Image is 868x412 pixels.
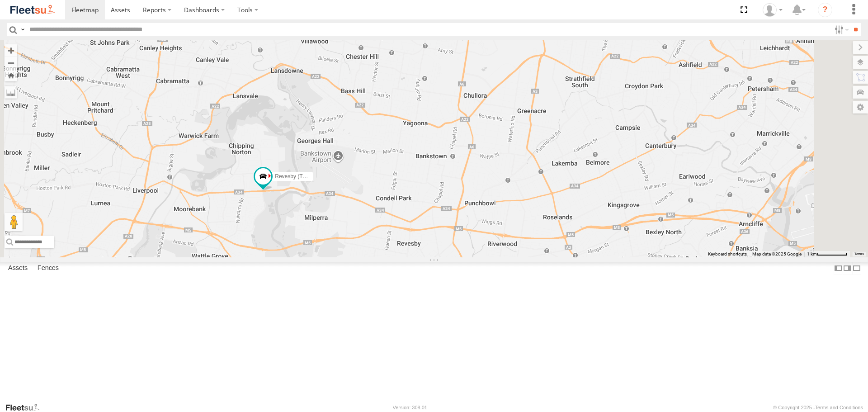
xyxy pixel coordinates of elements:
[852,262,861,275] label: Hide Summary Table
[5,57,17,69] button: Zoom out
[5,44,17,57] button: Zoom in
[393,405,427,410] div: Version: 308.01
[708,251,747,257] button: Keyboard shortcuts
[804,251,850,257] button: Map scale: 1 km per 63 pixels
[4,262,32,275] label: Assets
[818,3,832,17] i: ?
[815,405,863,410] a: Terms and Conditions
[752,251,802,256] span: Map data ©2025 Google
[831,23,850,36] label: Search Filter Options
[275,173,360,180] span: Revesby (T07 - [PERSON_NAME])
[854,252,864,256] a: Terms (opens in new tab)
[5,213,23,231] button: Drag Pegman onto the map to open Street View
[843,262,852,275] label: Dock Summary Table to the Right
[759,3,786,17] div: Matt Mayall
[834,262,843,275] label: Dock Summary Table to the Left
[33,262,63,275] label: Fences
[773,405,863,410] div: © Copyright 2025 -
[9,4,56,16] img: fleetsu-logo-horizontal.svg
[5,86,17,99] label: Measure
[807,251,817,256] span: 1 km
[5,403,47,412] a: Visit our Website
[19,23,26,36] label: Search Query
[5,69,17,81] button: Zoom Home
[853,101,868,114] label: Map Settings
